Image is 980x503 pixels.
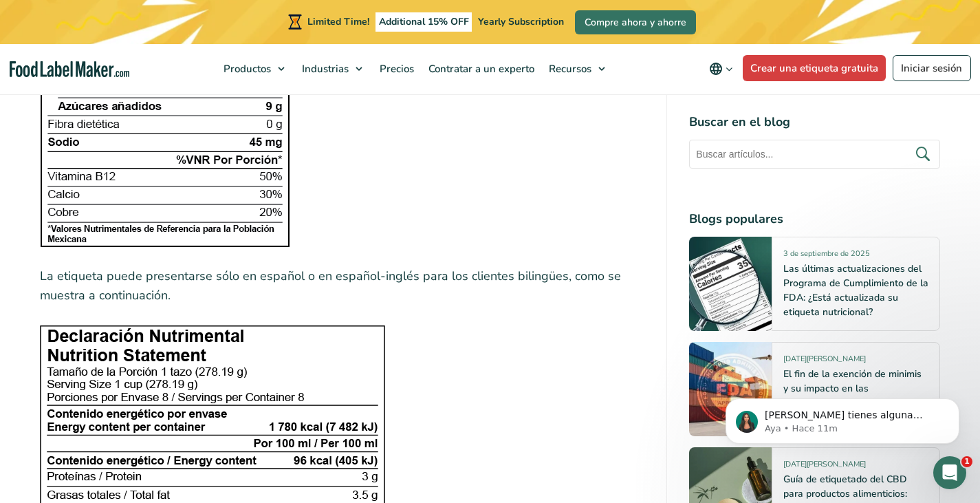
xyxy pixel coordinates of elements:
[961,456,972,467] span: 1
[542,44,612,94] a: Recursos
[219,62,272,76] span: Productos
[933,456,966,489] iframe: Intercom live chat
[217,44,292,94] a: Productos
[783,248,870,264] span: 3 de septiembre de 2025
[783,262,928,319] a: Las últimas actualizaciones del Programa de Cumplimiento de la FDA: ¿Está actualizada su etiqueta...
[424,62,536,76] span: Contratar a un experto
[689,210,940,228] h4: Blogs populares
[478,15,564,28] span: Yearly Subscription
[375,12,472,32] span: Additional 15% OFF
[705,370,980,466] iframe: Intercom notifications mensaje
[893,55,971,81] a: Iniciar sesión
[545,62,593,76] span: Recursos
[373,44,418,94] a: Precios
[307,15,369,28] span: Limited Time!
[295,44,369,94] a: Industrias
[743,55,886,81] a: Crear una etiqueta gratuita
[298,62,350,76] span: Industrias
[422,44,538,94] a: Contratar a un experto
[689,140,940,169] input: Buscar artículos...
[575,10,696,34] a: Compre ahora y ahorre
[375,62,415,76] span: Precios
[783,459,866,475] span: [DATE][PERSON_NAME]
[689,113,940,131] h4: Buscar en el blog
[699,55,743,83] button: Change language
[10,61,129,77] a: Food Label Maker homepage
[783,367,922,424] a: El fin de la exención de minimis y su impacto en las importaciones de alimentos de la FDA
[40,266,645,306] p: La etiqueta puede presentarse sólo en español o en español-inglés para los clientes bilingües, co...
[783,354,866,370] span: [DATE][PERSON_NAME]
